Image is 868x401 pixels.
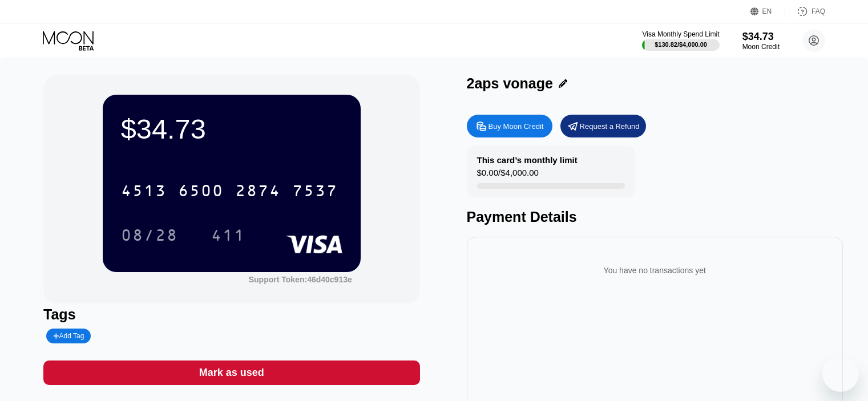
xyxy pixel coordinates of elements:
div: 2874 [235,183,281,201]
div: 6500 [178,183,224,201]
iframe: Button to launch messaging window, conversation in progress [822,355,859,392]
div: Request a Refund [580,121,640,131]
div: Visa Monthly Spend Limit [642,30,719,38]
div: $34.73 [121,113,342,145]
div: $0.00 / $4,000.00 [477,168,539,183]
div: Moon Credit [742,43,780,51]
div: 4513 [121,183,167,201]
div: FAQ [785,6,825,17]
div: $130.82 / $4,000.00 [655,41,707,48]
div: 411 [211,228,245,246]
div: Request a Refund [560,115,646,137]
div: Mark as used [199,366,264,379]
div: Support Token: 46d40c913e [249,275,352,284]
div: Buy Moon Credit [488,121,544,131]
div: Buy Moon Credit [467,115,552,137]
div: EN [750,6,785,17]
div: Visa Monthly Spend Limit$130.82/$4,000.00 [642,30,719,51]
div: Add Tag [46,329,91,343]
div: You have no transactions yet [476,254,834,286]
div: FAQ [812,7,825,15]
div: Support Token:46d40c913e [249,275,352,284]
div: Mark as used [43,361,419,385]
div: Payment Details [467,209,843,225]
div: This card’s monthly limit [477,155,578,165]
div: EN [762,7,772,15]
div: 08/28 [112,221,187,249]
div: Add Tag [53,332,84,340]
div: 411 [203,221,254,249]
div: 7537 [292,183,338,201]
div: 4513650028747537 [114,176,345,205]
div: Tags [43,306,419,323]
div: 2aps vonage [467,75,553,92]
div: $34.73 [742,31,780,43]
div: 08/28 [121,228,178,246]
div: $34.73Moon Credit [742,31,780,51]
